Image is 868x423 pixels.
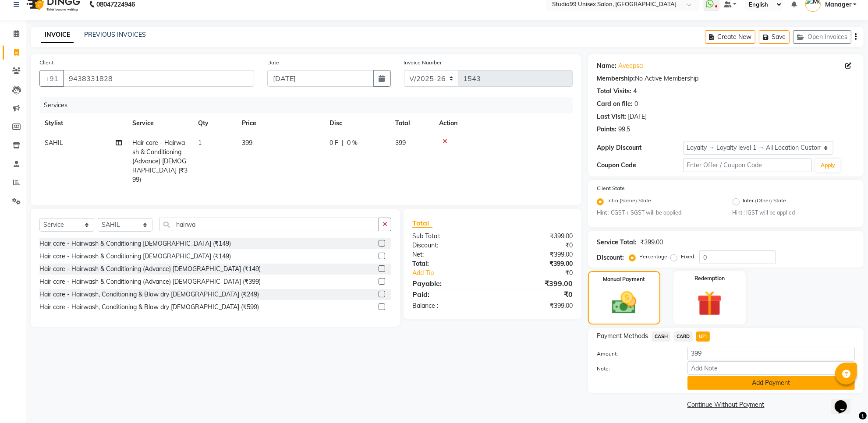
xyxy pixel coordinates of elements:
input: Add Note [687,361,855,375]
div: ₹399.00 [640,238,663,247]
button: Save [759,30,790,44]
div: Balance : [406,301,492,310]
img: _gift.svg [689,288,730,319]
div: Last Visit: [597,112,626,121]
label: Client State [597,184,625,192]
div: Membership: [597,74,635,83]
div: 0 [634,99,638,109]
th: Total [390,113,434,133]
div: 4 [633,87,637,96]
div: Card on file: [597,99,633,109]
a: Add Tip [406,268,507,278]
label: Invoice Number [404,59,442,67]
th: Price [237,113,324,133]
div: ₹399.00 [492,278,579,289]
div: ₹399.00 [492,250,579,259]
img: _cash.svg [604,289,644,317]
button: Apply [815,159,840,172]
div: Total: [406,259,492,268]
div: ₹399.00 [492,301,579,310]
span: Payment Methods [597,331,648,341]
span: 399 [242,139,252,147]
input: Search or Scan [159,218,379,231]
span: SAHIL [45,139,63,147]
label: Redemption [694,275,725,282]
div: Coupon Code [597,161,683,170]
div: Net: [406,250,492,259]
button: Create New [705,30,755,44]
div: Points: [597,125,616,134]
div: Hair care - Hairwash & Conditioning (Advance) [DEMOGRAPHIC_DATA] (₹149) [39,264,261,274]
button: Add Payment [687,376,855,390]
div: No Active Membership [597,74,855,83]
div: Hair care - Hairwash & Conditioning (Advance) [DEMOGRAPHIC_DATA] (₹399) [39,277,261,286]
input: Search by Name/Mobile/Email/Code [63,70,254,87]
a: Continue Without Payment [590,400,862,409]
div: Apply Discount [597,143,683,152]
div: Hair care - Hairwash & Conditioning [DEMOGRAPHIC_DATA] (₹149) [39,239,231,248]
input: Enter Offer / Coupon Code [683,159,812,172]
div: Services [40,97,579,113]
div: ₹0 [492,241,579,250]
span: 399 [395,139,406,147]
span: UPI [696,331,710,342]
div: Hair care - Hairwash, Conditioning & Blow dry [DEMOGRAPHIC_DATA] (₹249) [39,290,259,299]
span: Hair care - Hairwash & Conditioning (Advance) [DEMOGRAPHIC_DATA] (₹399) [132,139,188,183]
span: | [342,138,344,148]
div: Sub Total: [406,232,492,241]
button: Open Invoices [793,30,851,44]
div: ₹0 [492,289,579,300]
span: 1 [198,139,202,147]
th: Action [434,113,573,133]
label: Intra (Same) State [607,197,651,207]
div: Hair care - Hairwash, Conditioning & Blow dry [DEMOGRAPHIC_DATA] (₹599) [39,303,259,312]
label: Note: [590,365,680,373]
span: CARD [674,331,693,342]
input: Amount [687,347,855,360]
span: 0 F [329,138,338,148]
a: PREVIOUS INVOICES [84,31,146,39]
small: Hint : IGST will be applied [733,209,855,217]
label: Inter (Other) State [743,197,787,207]
button: +91 [39,70,64,87]
div: Discount: [406,241,492,250]
label: Date [267,59,279,67]
div: Total Visits: [597,87,631,96]
span: Total [412,219,432,228]
label: Manual Payment [603,275,645,283]
div: Discount: [597,253,624,262]
div: 99.5 [618,125,630,134]
th: Service [127,113,193,133]
span: 0 % [347,138,358,148]
th: Stylist [39,113,127,133]
small: Hint : CGST + SGST will be applied [597,209,719,217]
div: [DATE] [628,112,647,121]
label: Percentage [639,253,667,261]
label: Fixed [681,253,694,261]
div: ₹399.00 [492,259,579,268]
div: Paid: [406,289,492,300]
div: Payable: [406,278,492,289]
div: ₹0 [507,268,579,278]
span: CASH [652,331,670,342]
div: ₹399.00 [492,232,579,241]
a: INVOICE [41,27,74,43]
label: Client [39,59,53,67]
th: Qty [193,113,237,133]
div: Name: [597,61,616,70]
a: Aveepsa [618,61,643,70]
th: Disc [324,113,390,133]
div: Hair care - Hairwash & Conditioning [DEMOGRAPHIC_DATA] (₹149) [39,252,231,261]
iframe: chat widget [831,388,859,414]
label: Amount: [590,350,680,358]
div: Service Total: [597,238,637,247]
